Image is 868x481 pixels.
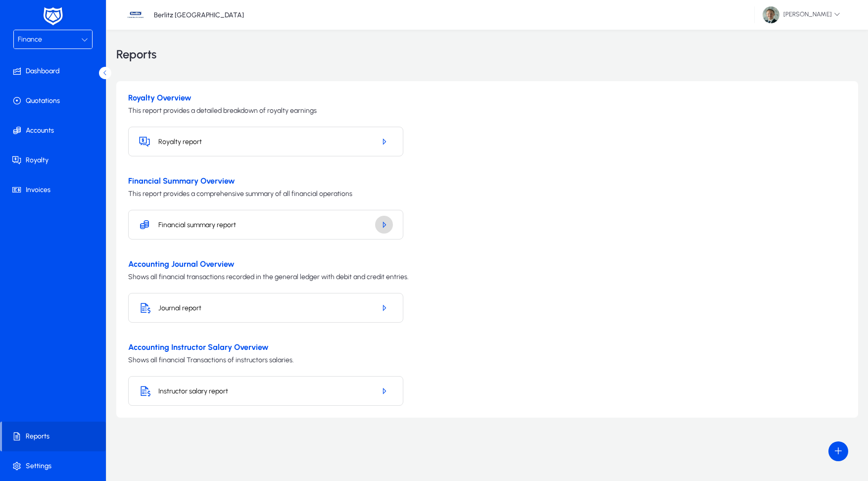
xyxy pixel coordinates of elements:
p: Berlitz [GEOGRAPHIC_DATA] [154,11,244,19]
p: Shows all financial Transactions of instructors salaries. [128,356,846,364]
span: Quotations [2,96,108,106]
span: Settings [2,461,108,471]
h5: Royalty report [158,138,367,146]
span: Finance [18,35,42,44]
a: Accounts [2,116,108,145]
span: Invoices [2,185,108,195]
span: Reports [2,432,106,441]
h5: Instructor salary report [158,387,367,395]
a: Quotations [2,86,108,116]
h3: Financial Summary Overview [128,176,846,186]
h5: Journal report [158,304,367,312]
p: Shows all financial transactions recorded in the general ledger with debit and credit entries. [128,273,846,281]
span: Accounts [2,126,108,136]
h3: Accounting Instructor Salary Overview [128,342,846,352]
a: Settings [2,451,108,481]
a: Dashboard [2,56,108,86]
a: Royalty [2,145,108,175]
h5: Financial summary report [158,221,367,229]
a: Invoices [2,175,108,205]
span: Dashboard [2,66,108,76]
img: white-logo.png [41,6,65,27]
p: This report provides a comprehensive summary of all financial operations [128,190,846,198]
h3: Reports [116,48,156,60]
button: [PERSON_NAME] [755,6,848,24]
h3: Royalty Overview [128,93,846,102]
img: 81.jpg [763,6,779,23]
img: 37.jpg [126,5,145,24]
span: [PERSON_NAME] [763,6,840,23]
p: This report provides a detailed breakdown of royalty earnings [128,106,846,115]
span: Royalty [2,155,108,165]
h3: Accounting Journal Overview [128,259,846,269]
